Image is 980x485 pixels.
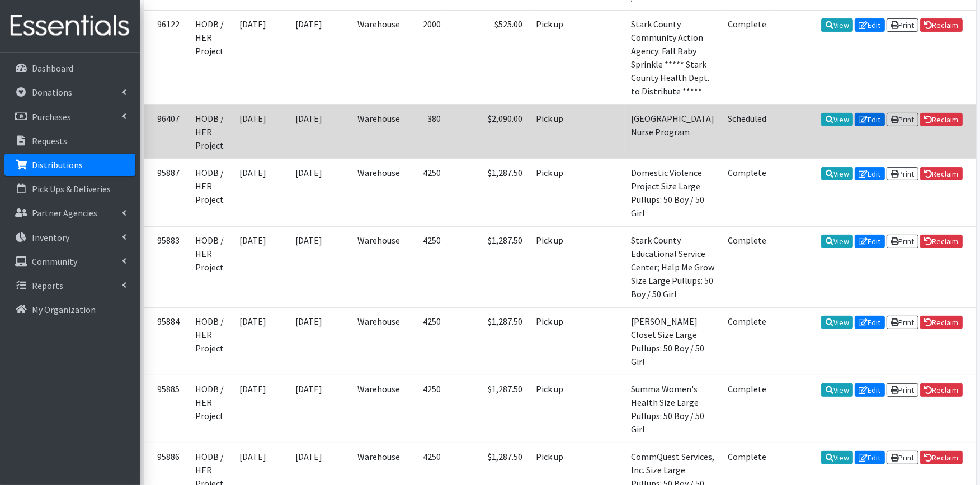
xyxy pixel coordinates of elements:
[887,167,918,180] a: Print
[4,298,135,321] a: My Organization
[920,18,963,32] a: Reclaim
[289,307,351,375] td: [DATE]
[4,57,135,79] a: Dashboard
[4,274,135,297] a: Reports
[821,383,853,397] a: View
[448,10,530,104] td: $525.00
[530,10,576,104] td: Pick up
[4,226,135,249] a: Inventory
[189,375,233,443] td: HODB / HER Project
[233,375,289,443] td: [DATE]
[189,104,233,159] td: HODB / HER Project
[625,307,722,375] td: [PERSON_NAME] Closet Size Large Pullups: 50 Boy / 50 Girl
[289,10,351,104] td: [DATE]
[407,226,448,307] td: 4250
[407,307,448,375] td: 4250
[821,451,853,464] a: View
[144,159,189,226] td: 95887
[530,226,576,307] td: Pick up
[722,104,774,159] td: Scheduled
[625,375,722,443] td: Summa Women's Health Size Large Pullups: 50 Boy / 50 Girl
[189,10,233,104] td: HODB / HER Project
[821,316,853,329] a: View
[407,104,448,159] td: 380
[4,7,135,45] img: HumanEssentials
[722,226,774,307] td: Complete
[821,18,853,32] a: View
[855,316,885,329] a: Edit
[32,183,111,194] p: Pick Ups & Deliveries
[855,113,885,126] a: Edit
[351,10,407,104] td: Warehouse
[189,159,233,226] td: HODB / HER Project
[722,375,774,443] td: Complete
[530,375,576,443] td: Pick up
[233,159,289,226] td: [DATE]
[448,375,530,443] td: $1,287.50
[144,375,189,443] td: 95885
[351,159,407,226] td: Warehouse
[351,307,407,375] td: Warehouse
[855,18,885,32] a: Edit
[855,235,885,248] a: Edit
[32,87,72,98] p: Donations
[407,375,448,443] td: 4250
[4,106,135,128] a: Purchases
[32,280,63,291] p: Reports
[289,375,351,443] td: [DATE]
[32,232,69,243] p: Inventory
[821,113,853,126] a: View
[821,235,853,248] a: View
[32,256,77,267] p: Community
[233,10,289,104] td: [DATE]
[530,104,576,159] td: Pick up
[448,307,530,375] td: $1,287.50
[144,104,189,159] td: 96407
[32,207,97,218] p: Partner Agencies
[920,316,963,329] a: Reclaim
[4,202,135,224] a: Partner Agencies
[625,104,722,159] td: [GEOGRAPHIC_DATA] Nurse Program
[351,375,407,443] td: Warehouse
[530,307,576,375] td: Pick up
[4,250,135,273] a: Community
[722,159,774,226] td: Complete
[189,307,233,375] td: HODB / HER Project
[920,451,963,464] a: Reclaim
[887,451,918,464] a: Print
[855,167,885,180] a: Edit
[351,104,407,159] td: Warehouse
[351,226,407,307] td: Warehouse
[448,104,530,159] td: $2,090.00
[4,81,135,103] a: Donations
[32,63,73,74] p: Dashboard
[448,226,530,307] td: $1,287.50
[722,10,774,104] td: Complete
[887,383,918,397] a: Print
[144,307,189,375] td: 95884
[144,10,189,104] td: 96122
[32,159,83,170] p: Distributions
[855,383,885,397] a: Edit
[448,159,530,226] td: $1,287.50
[407,10,448,104] td: 2000
[625,10,722,104] td: Stark County Community Action Agency: Fall Baby Sprinkle ***** Stark County Health Dept. to Distr...
[530,159,576,226] td: Pick up
[289,104,351,159] td: [DATE]
[625,159,722,226] td: Domestic Violence Project Size Large Pullups: 50 Boy / 50 Girl
[887,18,918,32] a: Print
[233,104,289,159] td: [DATE]
[32,111,71,122] p: Purchases
[32,304,96,315] p: My Organization
[887,235,918,248] a: Print
[233,226,289,307] td: [DATE]
[821,167,853,180] a: View
[4,178,135,200] a: Pick Ups & Deliveries
[920,167,963,180] a: Reclaim
[32,135,67,146] p: Requests
[144,226,189,307] td: 95883
[289,226,351,307] td: [DATE]
[887,316,918,329] a: Print
[625,226,722,307] td: Stark County Educational Service Center; Help Me Grow Size Large Pullups: 50 Boy / 50 Girl
[920,383,963,397] a: Reclaim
